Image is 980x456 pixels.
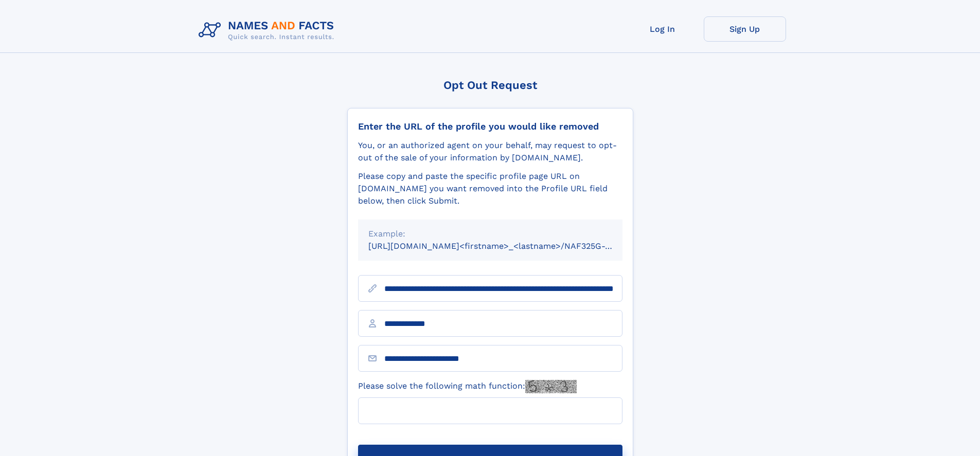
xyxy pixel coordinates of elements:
div: Please copy and paste the specific profile page URL on [DOMAIN_NAME] you want removed into the Pr... [358,170,622,207]
img: Logo Names and Facts [194,16,343,44]
div: Example: [368,228,612,240]
div: Enter the URL of the profile you would like removed [358,121,622,132]
a: Log In [621,16,704,42]
label: Please solve the following math function: [358,380,577,393]
small: [URL][DOMAIN_NAME]<firstname>_<lastname>/NAF325G-xxxxxxxx [368,241,642,251]
div: Opt Out Request [347,79,633,92]
a: Sign Up [704,16,786,42]
div: You, or an authorized agent on your behalf, may request to opt-out of the sale of your informatio... [358,139,622,164]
